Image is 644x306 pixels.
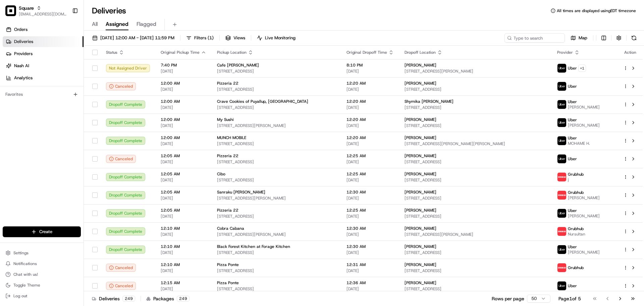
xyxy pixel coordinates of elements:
[137,20,156,28] span: Flagged
[217,244,290,249] span: Black Forest Kitchen at Forage Kitchen
[568,84,577,89] span: Uber
[568,99,577,104] span: Uber
[161,250,206,255] span: [DATE]
[405,69,546,74] span: [STREET_ADDRESS][PERSON_NAME]
[3,48,84,59] a: Providers
[161,81,206,86] span: 12:00 AM
[106,82,136,90] button: Canceled
[146,295,190,302] div: Packages
[19,5,34,11] span: Square
[346,123,394,128] span: [DATE]
[106,20,128,28] span: Assigned
[568,135,577,141] span: Uber
[346,189,394,195] span: 12:30 AM
[161,135,206,140] span: 12:00 AM
[405,286,546,292] span: [STREET_ADDRESS]
[7,27,122,38] p: Welcome 👋
[405,123,546,128] span: [STREET_ADDRESS]
[14,75,33,81] span: Analytics
[568,208,577,213] span: Uber
[161,69,206,74] span: [DATE]
[568,177,584,182] span: j
[578,64,586,72] button: +1
[217,50,247,55] span: Pickup Location
[3,291,81,301] button: Log out
[568,283,577,289] span: Uber
[161,214,206,219] span: [DATE]
[23,64,110,71] div: Start new chat
[557,50,573,55] span: Provider
[217,177,336,183] span: [STREET_ADDRESS]
[161,153,206,159] span: 12:05 AM
[17,43,111,50] input: Clear
[161,141,206,146] span: [DATE]
[114,66,122,74] button: Start new chat
[346,195,394,201] span: [DATE]
[13,282,40,288] span: Toggle Theme
[346,171,394,177] span: 12:25 AM
[161,177,206,183] span: [DATE]
[557,227,566,236] img: 5e692f75ce7d37001a5d71f1
[254,33,299,43] button: Live Monitoring
[3,248,81,258] button: Settings
[57,98,62,103] div: 💻
[92,5,126,16] h1: Deliveries
[217,189,265,195] span: Sanraku [PERSON_NAME]
[568,226,584,231] span: Grubhub
[233,35,245,41] span: Views
[568,156,577,162] span: Uber
[405,159,546,165] span: [STREET_ADDRESS]
[579,35,587,41] span: Map
[161,268,206,273] span: [DATE]
[7,64,19,76] img: 1736555255976-a54dd68f-1ca7-489b-9aae-adbdc363a1c4
[3,36,84,47] a: Deliveries
[217,286,336,292] span: [STREET_ADDRESS]
[568,117,577,123] span: Uber
[346,62,394,68] span: 8:10 PM
[161,244,206,249] span: 12:10 AM
[217,171,225,177] span: Cibo
[346,286,394,292] span: [DATE]
[405,189,436,195] span: [PERSON_NAME]
[405,280,436,286] span: [PERSON_NAME]
[346,232,394,237] span: [DATE]
[217,268,336,273] span: [STREET_ADDRESS]
[14,39,33,45] span: Deliveries
[39,229,52,235] span: Create
[557,281,566,290] img: uber-new-logo.jpeg
[194,35,214,41] span: Filters
[217,99,308,104] span: Crave Cookies of Puyallup, [GEOGRAPHIC_DATA]
[13,272,38,277] span: Chat with us!
[106,264,136,272] button: Canceled
[3,89,81,100] div: Favorites
[7,7,20,20] img: Nash
[161,105,206,110] span: [DATE]
[405,214,546,219] span: [STREET_ADDRESS]
[346,280,394,286] span: 12:36 AM
[3,73,84,83] a: Analytics
[557,263,566,272] img: 5e692f75ce7d37001a5d71f1
[346,153,394,159] span: 12:25 AM
[568,231,585,237] span: Nursultan
[7,98,12,103] div: 📗
[492,295,524,302] p: Rows per page
[217,159,336,165] span: [STREET_ADDRESS]
[346,250,394,255] span: [DATE]
[405,177,546,183] span: [STREET_ADDRESS]
[568,265,584,270] span: Grubhub
[346,50,387,55] span: Original Dropoff Time
[346,135,394,140] span: 12:20 AM
[161,171,206,177] span: 12:05 AM
[161,189,206,195] span: 12:05 AM
[405,99,453,104] span: Shymika [PERSON_NAME]
[217,214,336,219] span: [STREET_ADDRESS]
[405,232,546,237] span: [STREET_ADDRESS][PERSON_NAME]
[106,282,136,290] div: Canceled
[405,171,436,177] span: [PERSON_NAME]
[346,69,394,74] span: [DATE]
[346,117,394,122] span: 12:20 AM
[13,261,37,266] span: Notifications
[217,208,238,213] span: Pizzeria 22
[405,87,546,92] span: [STREET_ADDRESS]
